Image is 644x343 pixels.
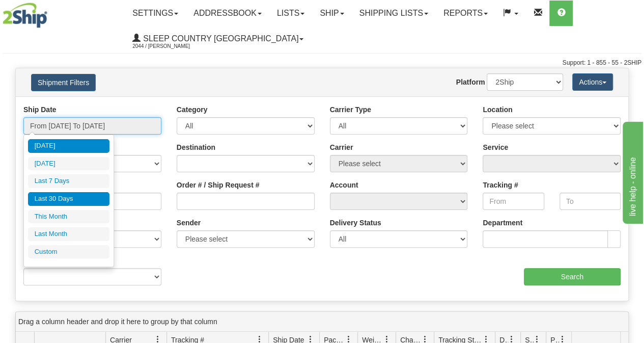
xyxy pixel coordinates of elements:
li: Custom [28,245,109,259]
label: Sender [177,218,201,228]
a: Reports [436,1,495,26]
span: 2044 / [PERSON_NAME] [132,41,209,51]
img: logo2044.jpg [3,3,47,28]
li: This Month [28,210,109,224]
a: Settings [125,1,186,26]
label: Carrier Type [330,104,371,115]
label: Destination [177,142,215,152]
a: Ship [312,1,351,26]
label: Tracking # [483,180,518,190]
label: Service [483,142,508,152]
span: Sleep Country [GEOGRAPHIC_DATA] [141,34,298,43]
li: Last 7 Days [28,174,109,188]
li: [DATE] [28,139,109,153]
a: Sleep Country [GEOGRAPHIC_DATA] 2044 / [PERSON_NAME] [125,26,311,51]
li: Last Month [28,227,109,241]
label: Department [483,218,522,228]
a: Lists [269,1,312,26]
iframe: chat widget [621,119,643,223]
label: Platform [456,77,485,87]
div: live help - online [8,6,94,18]
input: From [483,193,544,210]
li: Last 30 Days [28,192,109,206]
label: Account [330,180,358,190]
div: Support: 1 - 855 - 55 - 2SHIP [3,59,641,67]
label: Ship Date [23,104,57,115]
input: Search [524,268,621,285]
label: Order # / Ship Request # [177,180,260,190]
a: Addressbook [186,1,269,26]
label: Location [483,104,512,115]
button: Actions [572,73,613,91]
button: Shipment Filters [31,74,96,91]
label: Delivery Status [330,218,381,228]
label: Category [177,104,208,115]
a: Shipping lists [352,1,436,26]
label: Carrier [330,142,353,152]
div: grid grouping header [16,312,628,332]
li: [DATE] [28,157,109,171]
input: To [559,193,621,210]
